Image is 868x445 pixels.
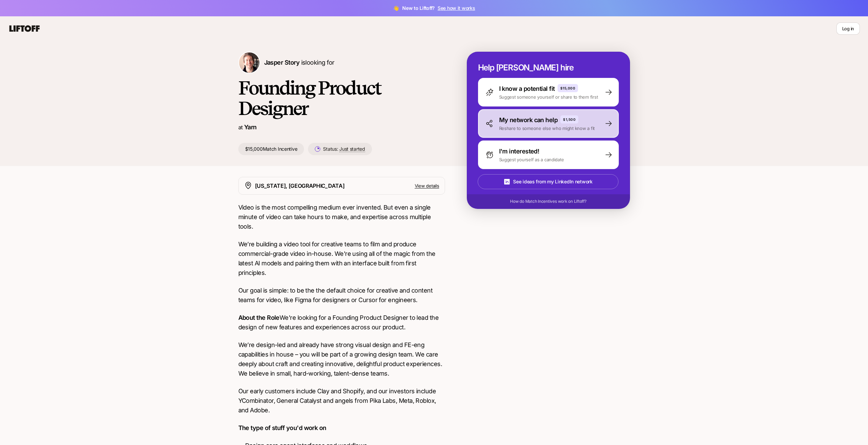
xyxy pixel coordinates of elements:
[238,314,279,321] strong: About the Role
[238,313,445,332] p: We're looking for a Founding Product Designer to lead the design of new features and experiences ...
[238,143,304,155] p: $15,000 Match Incentive
[513,178,592,186] p: See ideas from my LinkedIn network
[238,78,445,118] h1: Founding Product Designer
[560,85,576,91] p: $15,000
[238,123,243,132] p: at
[510,198,586,204] p: How do Match Incentives work on Liftoff?
[499,84,555,94] p: I know a potential fit
[239,52,259,73] img: Jasper Story
[238,340,445,378] p: We’re design-led and already have strong visual design and FE-eng capabilities in house – you wil...
[238,203,445,231] p: Video is the most compelling medium ever invented. But even a single minute of video can take hou...
[339,146,365,152] span: Just started
[563,117,576,122] p: $1,500
[264,58,335,67] p: is looking for
[323,145,365,153] p: Status:
[499,94,598,100] p: Suggest someone yourself or share to them first
[244,123,257,131] a: Yarn
[478,63,619,72] p: Help [PERSON_NAME] hire
[238,240,445,278] p: We’re building a video tool for creative teams to film and produce commercial-grade video in-hous...
[393,4,475,12] span: 👋 New to Liftoff?
[438,5,475,11] a: See how it works
[238,424,326,431] strong: The type of stuff you'd work on
[499,125,595,132] p: Reshare to someone else who might know a fit
[415,182,439,189] p: View details
[499,147,540,156] p: I'm interested!
[836,22,860,35] button: Log in
[478,174,618,189] button: See ideas from my LinkedIn network
[499,115,558,125] p: My network can help
[238,386,445,415] p: Our early customers include Clay and Shopify, and our investors include YCombinator, General Cata...
[255,181,345,190] p: [US_STATE], [GEOGRAPHIC_DATA]
[264,59,300,66] span: Jasper Story
[238,286,445,305] p: Our goal is simple: to be the the default choice for creative and content teams for video, like F...
[499,156,564,163] p: Suggest yourself as a candidate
